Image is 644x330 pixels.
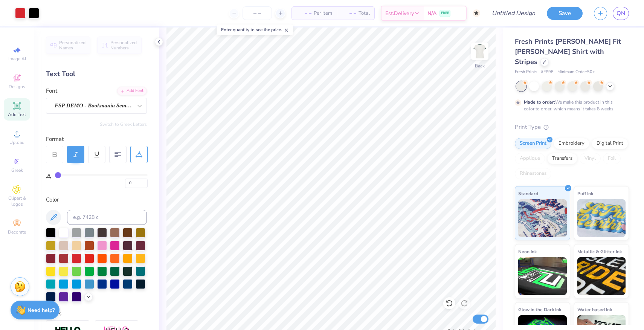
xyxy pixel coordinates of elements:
span: Personalized Names [59,40,86,50]
div: Vinyl [580,153,601,164]
div: Screen Print [515,138,551,149]
div: Add Font [117,87,147,95]
input: – – [243,6,272,20]
div: Format [46,135,148,144]
span: Fresh Prints [515,69,537,75]
span: QN [617,9,625,18]
span: Add Text [8,112,26,118]
div: Digital Print [592,138,628,149]
span: – – [341,9,356,17]
img: Back [472,44,487,59]
input: e.g. 7428 c [67,210,147,225]
span: Fresh Prints [PERSON_NAME] Fit [PERSON_NAME] Shirt with Stripes [515,37,621,66]
div: Transfers [547,153,577,164]
img: Metallic & Glitter Ink [577,257,626,295]
div: Embroidery [554,138,589,149]
div: Text Tool [46,69,147,79]
span: Greek [11,167,23,173]
strong: Need help? [27,307,55,314]
span: Image AI [8,56,26,62]
span: Personalized Numbers [110,40,137,50]
div: Applique [515,153,545,164]
span: Total [359,9,370,17]
span: Metallic & Glitter Ink [577,247,622,255]
strong: Made to order: [524,99,555,105]
button: Switch to Greek Letters [100,121,147,127]
a: QN [613,7,629,20]
span: Clipart & logos [4,195,30,207]
span: Neon Ink [518,247,537,255]
img: Neon Ink [518,257,567,295]
span: N/A [427,9,436,17]
span: Per Item [314,9,332,17]
div: Print Type [515,123,629,131]
div: Foil [603,153,621,164]
span: – – [296,9,311,17]
input: Untitled Design [486,6,541,21]
span: Decorate [8,229,26,235]
span: Minimum Order: 50 + [557,69,595,75]
span: Water based Ink [577,306,612,313]
div: We make this product in this color to order, which means it takes 8 weeks. [524,99,617,112]
div: Back [475,63,485,69]
span: Puff Ink [577,189,593,197]
span: FREE [441,11,449,16]
label: Font [46,87,57,95]
div: Color [46,196,147,204]
span: Designs [9,84,25,90]
div: Rhinestones [515,168,551,179]
div: Styles [46,309,147,318]
span: Standard [518,189,538,197]
span: # FP98 [541,69,554,75]
span: Upload [9,139,24,145]
span: Glow in the Dark Ink [518,306,561,313]
img: Puff Ink [577,199,626,237]
button: Save [547,7,583,20]
img: Standard [518,199,567,237]
span: Est. Delivery [385,9,414,17]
